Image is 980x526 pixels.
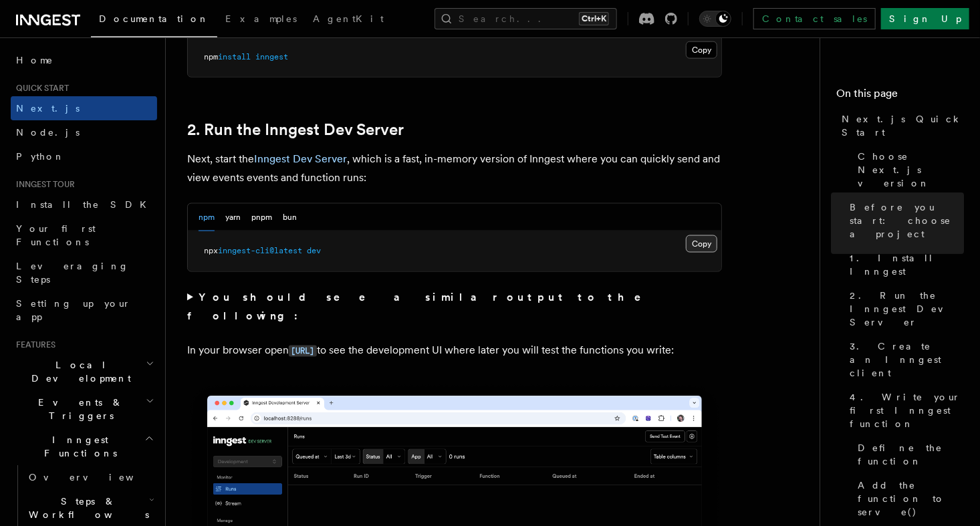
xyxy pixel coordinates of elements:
[579,12,609,25] kbd: Ctrl+K
[251,204,272,231] button: pnpm
[217,4,305,36] a: Examples
[11,144,157,168] a: Python
[204,246,218,255] span: npx
[844,334,964,385] a: 3. Create an Inngest client
[842,112,964,139] span: Next.js Quick Start
[11,358,146,385] span: Local Development
[11,433,144,460] span: Inngest Functions
[858,479,964,519] span: Add the function to serve()
[850,201,964,241] span: Before you start: choose a project
[289,344,317,357] a: [URL]
[11,192,157,217] a: Install the SDK
[686,235,717,253] button: Copy
[836,86,964,107] h4: On this page
[16,151,65,162] span: Python
[204,52,218,61] span: npm
[16,298,131,322] span: Setting up your app
[225,13,297,24] span: Examples
[218,52,251,61] span: install
[850,251,964,278] span: 1. Install Inngest
[11,217,157,254] a: Your first Functions
[844,283,964,334] a: 2. Run the Inngest Dev Server
[11,396,146,422] span: Events & Triggers
[199,204,215,231] button: npm
[11,48,157,72] a: Home
[16,103,80,114] span: Next.js
[187,150,722,187] p: Next, start the , which is a fast, in-memory version of Inngest where you can quickly send and vi...
[16,127,80,138] span: Node.js
[307,246,321,255] span: dev
[850,289,964,329] span: 2. Run the Inngest Dev Server
[881,8,969,29] a: Sign Up
[11,254,157,291] a: Leveraging Steps
[23,465,157,489] a: Overview
[187,291,660,322] strong: You should see a similar output to the following:
[218,246,302,255] span: inngest-cli@latest
[187,342,722,361] p: In your browser open to see the development UI where later you will test the functions you write:
[686,41,717,59] button: Copy
[11,353,157,390] button: Local Development
[283,204,297,231] button: bun
[29,472,166,483] span: Overview
[836,107,964,144] a: Next.js Quick Start
[844,385,964,436] a: 4. Write your first Inngest function
[844,195,964,246] a: Before you start: choose a project
[850,340,964,380] span: 3. Create an Inngest client
[11,96,157,120] a: Next.js
[16,261,129,285] span: Leveraging Steps
[16,199,154,210] span: Install the SDK
[289,346,317,357] code: [URL]
[305,4,392,36] a: AgentKit
[254,152,347,165] a: Inngest Dev Server
[858,150,964,190] span: Choose Next.js version
[11,291,157,329] a: Setting up your app
[852,473,964,524] a: Add the function to serve()
[16,223,96,247] span: Your first Functions
[850,390,964,430] span: 4. Write your first Inngest function
[11,179,75,190] span: Inngest tour
[255,52,288,61] span: inngest
[11,340,55,350] span: Features
[11,390,157,428] button: Events & Triggers
[11,83,69,94] span: Quick start
[187,288,722,325] summary: You should see a similar output to the following:
[313,13,384,24] span: AgentKit
[23,495,149,521] span: Steps & Workflows
[225,204,241,231] button: yarn
[99,13,209,24] span: Documentation
[858,441,964,468] span: Define the function
[91,4,217,37] a: Documentation
[16,53,53,67] span: Home
[699,11,731,27] button: Toggle dark mode
[844,246,964,283] a: 1. Install Inngest
[852,436,964,473] a: Define the function
[187,120,404,139] a: 2. Run the Inngest Dev Server
[852,144,964,195] a: Choose Next.js version
[435,8,617,29] button: Search...Ctrl+K
[11,428,157,465] button: Inngest Functions
[11,120,157,144] a: Node.js
[753,8,876,29] a: Contact sales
